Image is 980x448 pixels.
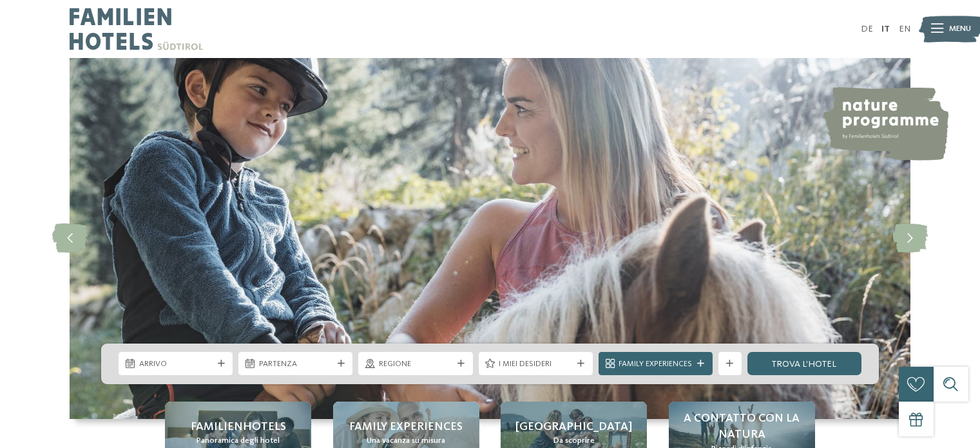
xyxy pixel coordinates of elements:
a: DE [861,24,873,34]
span: Family experiences [349,419,463,435]
a: trova l’hotel [747,352,861,375]
span: A contatto con la natura [680,411,803,443]
span: Arrivo [139,358,213,370]
span: Family Experiences [619,358,692,370]
a: EN [899,24,910,34]
span: Familienhotels [191,419,286,435]
a: IT [881,24,890,34]
span: Da scoprire [553,435,595,447]
img: nature programme by Familienhotels Südtirol [821,87,948,161]
span: Panoramica degli hotel [197,435,280,447]
span: I miei desideri [499,358,572,370]
span: Una vacanza su misura [367,435,445,447]
span: Partenza [259,358,332,370]
span: [GEOGRAPHIC_DATA] [515,419,632,435]
img: Family hotel Alto Adige: the happy family places! [70,58,910,419]
span: Regione [379,358,452,370]
span: Menu [949,23,971,35]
